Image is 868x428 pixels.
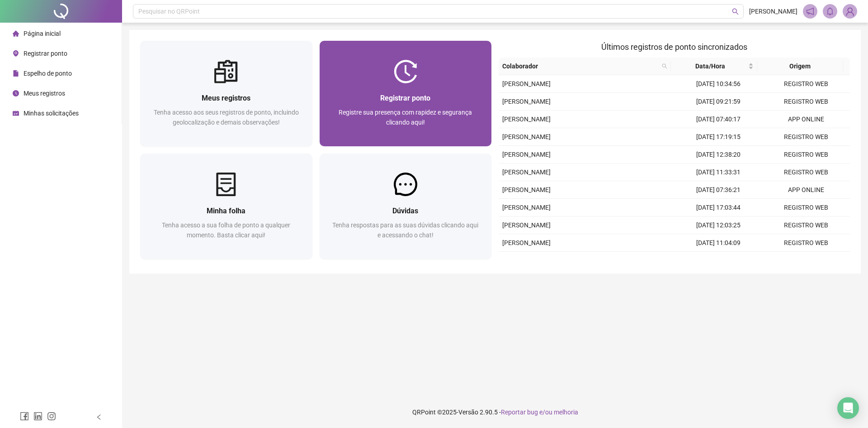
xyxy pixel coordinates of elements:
span: [PERSON_NAME] [502,239,551,246]
span: clock-circle [13,90,19,96]
td: [DATE] 11:33:31 [675,164,762,181]
a: DúvidasTenha respostas para as suas dúvidas clicando aqui e acessando o chat! [320,154,492,259]
div: Open Intercom Messenger [837,397,859,419]
td: REGISTRO WEB [762,93,850,111]
span: Data/Hora [675,61,746,71]
span: search [660,59,669,73]
span: [PERSON_NAME] [502,186,551,193]
img: 93395 [843,5,857,18]
span: left [96,414,102,420]
td: [DATE] 09:21:59 [675,93,762,111]
span: Página inicial [24,30,61,37]
td: REGISTRO WEB [762,128,850,146]
td: [DATE] 07:36:21 [675,181,762,199]
span: instagram [47,412,56,421]
td: [DATE] 12:03:25 [675,216,762,234]
span: Dúvidas [392,207,418,215]
td: APP ONLINE [762,181,850,199]
span: [PERSON_NAME] [502,80,551,87]
span: Registrar ponto [24,50,67,57]
span: search [732,8,739,15]
span: file [13,70,19,77]
a: Minha folhaTenha acesso a sua folha de ponto a qualquer momento. Basta clicar aqui! [140,154,312,259]
span: Minha folha [207,207,245,215]
span: [PERSON_NAME] [749,6,797,16]
span: linkedin [33,412,42,421]
span: search [662,63,667,69]
span: Tenha acesso aos seus registros de ponto, incluindo geolocalização e demais observações! [154,109,299,126]
span: environment [13,50,19,57]
span: Minhas solicitações [24,110,79,117]
td: REGISTRO WEB [762,234,850,252]
td: REGISTRO WEB [762,164,850,181]
td: REGISTRO WEB [762,146,850,164]
a: Meus registrosTenha acesso aos seus registros de ponto, incluindo geolocalização e demais observa... [140,41,312,146]
td: [DATE] 17:19:15 [675,128,762,146]
td: [DATE] 07:40:17 [675,111,762,128]
span: home [13,30,19,37]
td: REGISTRO WEB [762,216,850,234]
td: APP ONLINE [762,111,850,128]
span: [PERSON_NAME] [502,204,551,211]
footer: QRPoint © 2025 - 2.90.5 - [122,396,868,428]
span: Meus registros [24,90,65,97]
span: [PERSON_NAME] [502,221,551,229]
td: [DATE] 11:04:09 [675,234,762,252]
td: REGISTRO WEB [762,199,850,216]
span: facebook [20,412,29,421]
span: schedule [13,110,19,116]
span: Tenha acesso a sua folha de ponto a qualquer momento. Basta clicar aqui! [162,221,290,239]
span: Reportar bug e/ou melhoria [501,409,578,416]
span: [PERSON_NAME] [502,133,551,140]
td: [DATE] 17:03:44 [675,199,762,216]
span: Registrar ponto [380,94,430,102]
a: Registrar pontoRegistre sua presença com rapidez e segurança clicando aqui! [320,41,492,146]
td: [DATE] 07:43:24 [675,252,762,269]
span: [PERSON_NAME] [502,151,551,158]
span: Versão [458,409,478,416]
span: Registre sua presença com rapidez e segurança clicando aqui! [339,109,472,126]
span: [PERSON_NAME] [502,98,551,105]
span: bell [826,7,834,15]
span: Meus registros [202,94,250,102]
td: [DATE] 10:34:56 [675,75,762,93]
td: APP ONLINE [762,252,850,269]
span: Espelho de ponto [24,70,72,77]
th: Data/Hora [671,58,757,75]
span: notification [806,7,814,15]
span: Últimos registros de ponto sincronizados [601,42,747,52]
span: [PERSON_NAME] [502,168,551,176]
span: Colaborador [502,61,658,71]
td: REGISTRO WEB [762,75,850,93]
span: [PERSON_NAME] [502,115,551,123]
th: Origem [757,58,844,75]
td: [DATE] 12:38:20 [675,146,762,164]
span: Tenha respostas para as suas dúvidas clicando aqui e acessando o chat! [332,221,478,239]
